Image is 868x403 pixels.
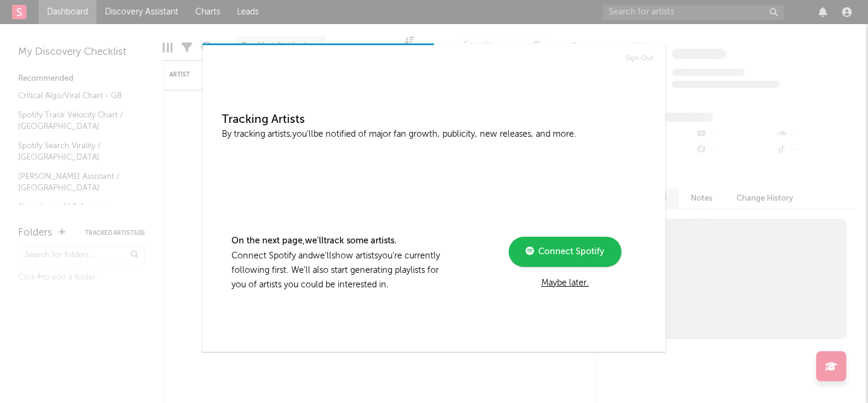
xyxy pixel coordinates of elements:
[625,51,653,66] a: Sign Out
[222,127,646,142] p: By tracking artists, you'll be notified of major fan growth, publicity, new releases, and more.
[484,276,646,290] div: Maybe later.
[222,113,646,127] h3: Tracking Artists
[534,248,604,256] span: Connect Spotify
[231,249,446,293] p: Connect Spotify and we'll show artists you're currently following first. We'll also start generat...
[509,237,621,267] a: Connect Spotify
[231,234,484,249] p: On the next page, we'll track some artists.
